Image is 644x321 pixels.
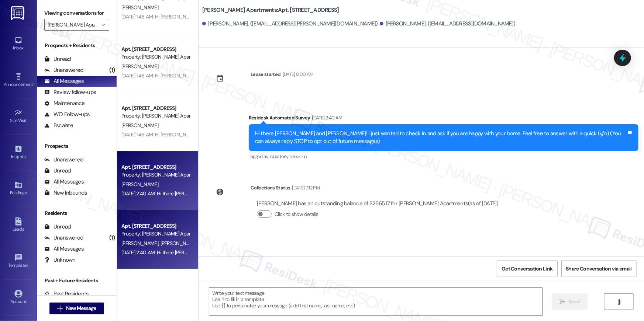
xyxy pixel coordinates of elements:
[257,200,499,207] div: [PERSON_NAME] has an outstanding balance of $2665.17 for [PERSON_NAME] Apartments (as of [DATE])
[121,122,158,129] span: [PERSON_NAME]
[44,55,71,63] div: Unread
[121,63,158,70] span: [PERSON_NAME]
[568,298,580,306] span: Send
[380,20,516,28] div: [PERSON_NAME]. ([EMAIL_ADDRESS][DOMAIN_NAME])
[44,189,87,197] div: New Inbounds
[616,299,622,305] i: 
[502,265,552,273] span: Get Conversation Link
[33,81,34,86] span: •
[44,111,90,118] div: WO Follow-ups
[37,42,117,49] div: Prospects + Residents
[28,262,30,267] span: •
[202,6,339,14] b: [PERSON_NAME] Apartments: Apt. [STREET_ADDRESS]
[121,230,190,238] div: Property: [PERSON_NAME] Apartments
[107,64,117,76] div: (1)
[44,88,96,96] div: Review follow-ups
[4,107,33,126] a: Site Visit •
[44,178,84,186] div: All Messages
[566,265,632,273] span: Share Conversation via email
[37,277,117,285] div: Past + Future Residents
[249,151,638,162] div: Tagged as:
[44,156,83,164] div: Unanswered
[37,142,117,150] div: Prospects
[4,34,33,54] a: Inbox
[44,234,83,242] div: Unanswered
[44,256,76,264] div: Unknown
[4,215,33,235] a: Leads
[560,299,565,305] i: 
[249,114,638,124] div: Residesk Automated Survey
[121,181,158,188] span: [PERSON_NAME]
[121,171,190,179] div: Property: [PERSON_NAME] Apartments
[11,6,26,20] img: ResiDesk Logo
[290,184,320,192] div: [DATE] 7:12 PM
[49,303,104,314] button: New Message
[251,184,290,192] div: Collections Status
[121,112,190,120] div: Property: [PERSON_NAME] Apartments
[44,223,71,231] div: Unread
[121,190,435,197] div: [DATE] 2:40 AM: Hi there [PERSON_NAME]! I just wanted to check in and ask if you are happy with y...
[121,249,610,256] div: [DATE] 2:40 AM: Hi there [PERSON_NAME] and [PERSON_NAME]! I just wanted to check in and ask if yo...
[44,122,73,129] div: Escalate
[25,153,27,158] span: •
[57,306,63,311] i: 
[121,222,190,230] div: Apt. [STREET_ADDRESS]
[48,19,97,31] input: All communities
[270,153,307,160] span: Quarterly check-in
[44,290,89,298] div: Past Residents
[107,232,117,244] div: (1)
[101,22,105,28] i: 
[121,131,426,138] div: [DATE] 1:46 AM: Hi [PERSON_NAME], how are you? This is a friendly reminder that your rent is due....
[251,70,281,78] div: Lease started
[66,304,96,312] span: New Message
[310,114,342,122] div: [DATE] 2:40 AM
[44,77,84,85] div: All Messages
[44,245,84,253] div: All Messages
[44,100,85,107] div: Maintenance
[275,210,318,218] label: Click to show details
[121,104,190,112] div: Apt. [STREET_ADDRESS]
[497,261,557,277] button: Get Conversation Link
[27,117,28,122] span: •
[202,20,378,28] div: [PERSON_NAME]. ([EMAIL_ADDRESS][PERSON_NAME][DOMAIN_NAME])
[281,70,314,78] div: [DATE] 8:00 AM
[552,293,588,310] button: Send
[121,53,190,61] div: Property: [PERSON_NAME] Apartments
[161,240,197,247] span: [PERSON_NAME]
[121,4,158,11] span: [PERSON_NAME]
[121,163,190,171] div: Apt. [STREET_ADDRESS]
[561,261,637,277] button: Share Conversation via email
[4,287,33,307] a: Account
[4,143,33,163] a: Insights •
[121,240,161,247] span: [PERSON_NAME]
[121,72,426,79] div: [DATE] 1:46 AM: Hi [PERSON_NAME], how are you? This is a friendly reminder that your rent is due....
[4,179,33,199] a: Buildings
[121,45,190,53] div: Apt. [STREET_ADDRESS]
[44,66,83,74] div: Unanswered
[4,251,33,271] a: Templates •
[37,209,117,217] div: Residents
[255,130,627,146] div: Hi there [PERSON_NAME] and [PERSON_NAME]! I just wanted to check in and ask if you are happy with...
[44,167,71,175] div: Unread
[121,13,426,20] div: [DATE] 1:46 AM: Hi [PERSON_NAME], how are you? This is a friendly reminder that your rent is due....
[44,7,109,19] label: Viewing conversations for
